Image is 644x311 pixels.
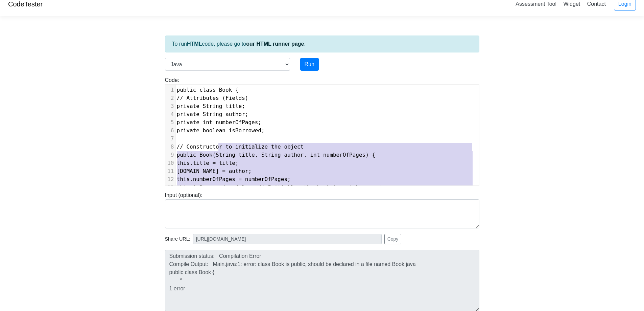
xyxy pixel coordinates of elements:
[165,151,175,159] div: 9
[165,102,175,110] div: 3
[165,118,175,127] div: 5
[384,234,402,244] button: Copy
[165,159,175,167] div: 10
[177,119,262,126] span: private int numberOfPages;
[165,36,479,52] div: To run code, please go to .
[177,184,382,191] span: this.isBorrowed = false; // Initially, the book is not borrowed
[165,94,175,102] div: 2
[187,41,202,47] strong: HTML
[177,176,291,182] span: this.numberOfPages = numberOfPages;
[177,160,239,166] span: this.title = title;
[165,167,175,175] div: 11
[165,175,175,183] div: 12
[8,0,43,8] a: CodeTester
[177,87,239,93] span: public class Book {
[160,76,484,186] div: Code:
[165,127,175,135] div: 6
[177,168,252,174] span: [DOMAIN_NAME] = author;
[177,103,245,109] span: private String title;
[165,236,190,243] span: Share URL:
[165,143,175,151] div: 8
[246,41,304,47] a: our HTML runner page
[193,234,382,244] input: No share available yet
[177,95,248,101] span: // Attributes (Fields)
[300,58,319,71] button: Run
[165,135,175,143] div: 7
[165,86,175,94] div: 1
[177,111,248,117] span: private String author;
[177,127,265,134] span: private boolean isBorrowed;
[177,152,376,158] span: public Book(String title, String author, int numberOfPages) {
[160,191,484,228] div: Input (optional):
[165,183,175,192] div: 13
[165,110,175,118] div: 4
[177,143,304,150] span: // Constructor to initialize the object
